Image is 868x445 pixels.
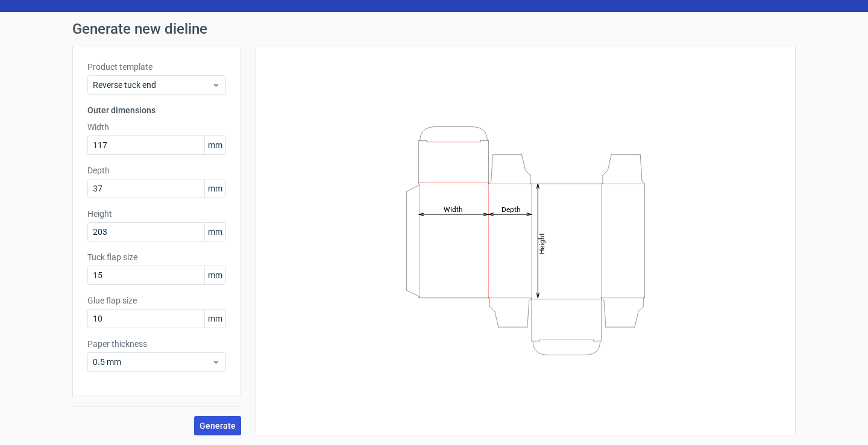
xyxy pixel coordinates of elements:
span: mm [204,310,225,328]
h3: Outer dimensions [87,104,226,116]
tspan: Depth [502,205,521,213]
span: mm [204,179,225,198]
span: Reverse tuck end [93,79,212,91]
span: mm [204,266,225,284]
button: Generate [194,416,241,435]
tspan: Height [538,232,546,254]
label: Depth [87,164,226,176]
span: mm [204,223,225,241]
span: Generate [200,422,236,430]
label: Tuck flap size [87,251,226,263]
label: Glue flap size [87,294,226,307]
label: Product template [87,61,226,73]
tspan: Width [444,205,463,213]
label: Paper thickness [87,338,226,350]
label: Width [87,121,226,133]
h1: Generate new dieline [72,22,796,36]
label: Height [87,208,226,220]
span: 0.5 mm [93,356,212,368]
span: mm [204,136,225,154]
